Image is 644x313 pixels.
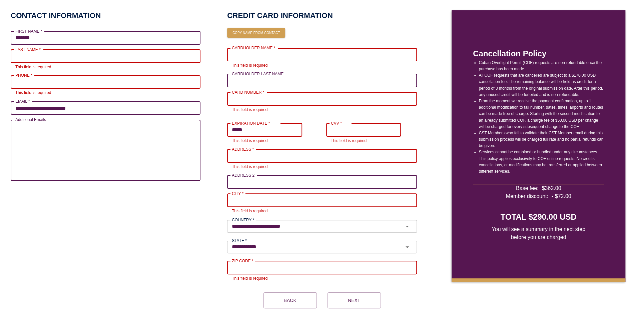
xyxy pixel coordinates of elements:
label: CARDHOLDER NAME * [232,45,275,51]
label: CARDHOLDER LAST NAME [232,71,283,77]
label: PHONE * [15,72,32,78]
span: $ 362.00 [542,184,561,192]
span: - $ 72.00 [552,192,571,200]
label: CVV * [331,120,342,126]
p: This field is required [232,107,412,113]
p: This field is required [232,138,310,144]
p: This field is required [331,138,409,144]
li: All COF requests that are cancelled are subject to a $170.00 USD cancellation fee. The remaining ... [479,72,604,98]
label: EMAIL * [15,98,30,104]
h2: CONTACT INFORMATION [11,10,101,21]
span: You will see a summary in the next step before you are charged [486,225,591,241]
p: Up to X email addresses separated by a comma [15,182,196,188]
label: LAST NAME * [15,47,41,52]
label: CITY * [232,191,243,196]
li: Cuban Overflight Permit (COF) requests are non-refundable once the purchase has been made. [479,60,604,72]
button: Next [328,292,381,308]
label: ADDRESS * [232,146,254,152]
button: Open [400,242,415,252]
li: Services cannot be combined or bundled under any circumstances. This policy applies exclusively t... [479,149,604,175]
h4: TOTAL $290.00 USD [500,211,576,223]
button: Copy name from contact [227,28,285,38]
label: CARD NUMBER * [232,89,264,95]
p: This field is required [232,62,412,69]
p: This field is required [15,90,196,96]
label: COUNTRY * [232,217,254,223]
label: STATE * [232,238,247,243]
p: This field is required [232,164,412,170]
h2: CREDIT CARD INFORMATION [227,10,417,21]
label: EXPIRATION DATE * [232,120,270,126]
label: ZIP CODE * [232,258,253,264]
button: Back [263,292,317,308]
p: This field is required [15,64,196,71]
button: Open [400,222,415,231]
span: Base fee: [516,184,539,192]
p: This field is required [232,275,412,282]
p: Cancellation Policy [473,48,604,60]
label: FIRST NAME * [15,28,42,34]
p: This field is required [232,208,412,215]
li: CST Members who fail to validate their CST Member email during this submission process will be ch... [479,130,604,149]
label: Additional Emails [15,117,46,122]
li: From the moment we receive the payment confirmation, up to 1 additional modification to tail numb... [479,98,604,130]
label: ADDRESS 2 [232,172,254,178]
span: Member discount: [506,192,548,200]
